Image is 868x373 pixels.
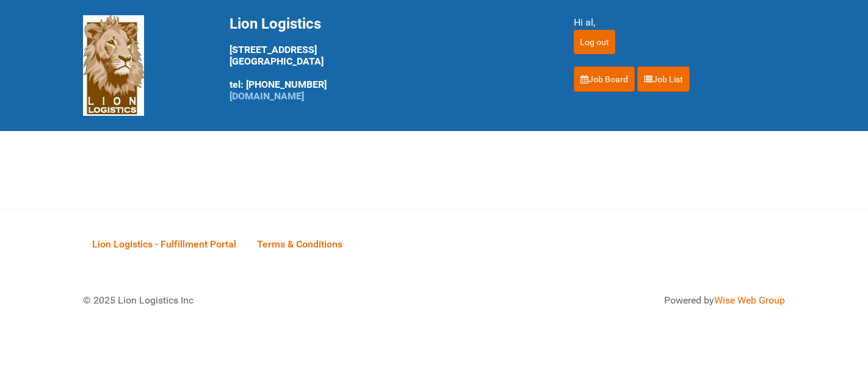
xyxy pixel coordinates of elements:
div: © 2025 Lion Logistics Inc [74,284,428,317]
a: Terms & Conditions [248,225,352,263]
a: [DOMAIN_NAME] [230,90,304,102]
a: Job List [637,66,690,92]
span: Terms & Conditions [257,238,342,250]
input: Log out [574,30,615,54]
span: Lion Logistics - Fulfillment Portal [92,238,236,250]
span: Lion Logistics [230,15,321,32]
img: Lion Logistics [83,15,144,116]
div: [STREET_ADDRESS] [GEOGRAPHIC_DATA] tel: [PHONE_NUMBER] [230,15,543,102]
div: Hi al, [574,15,785,30]
a: Lion Logistics - Fulfillment Portal [83,225,245,263]
div: Powered by [449,293,785,308]
a: Wise Web Group [714,294,785,306]
a: Job Board [574,66,635,92]
a: Lion Logistics [83,59,144,71]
